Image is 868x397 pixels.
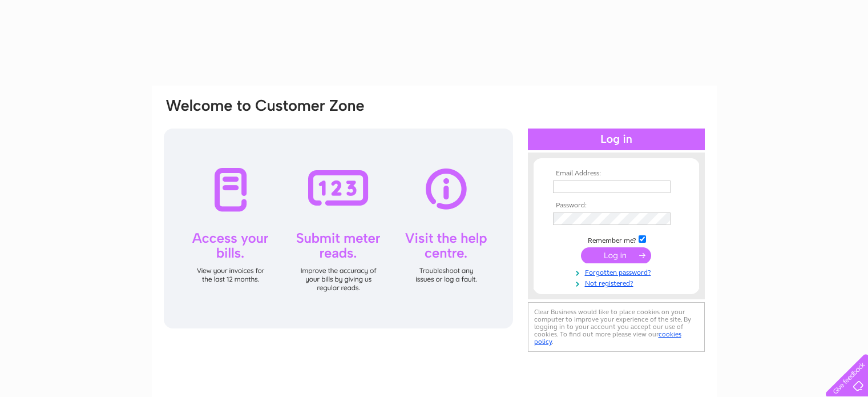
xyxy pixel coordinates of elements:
th: Email Address: [550,170,683,178]
a: Not registered? [553,277,683,288]
th: Password: [550,202,683,210]
input: Submit [581,247,651,263]
a: cookies policy [534,330,681,346]
div: Clear Business would like to place cookies on your computer to improve your experience of the sit... [528,302,705,352]
td: Remember me? [550,234,683,245]
a: Forgotten password? [553,266,683,277]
